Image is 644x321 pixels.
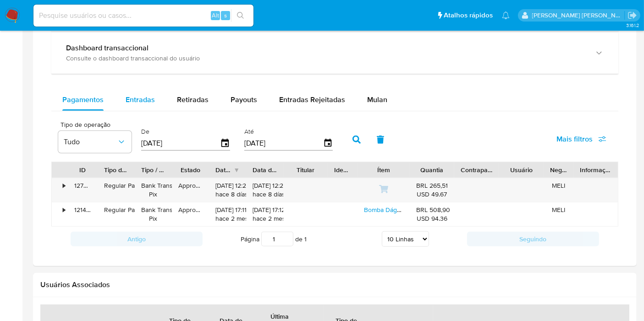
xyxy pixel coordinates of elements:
[532,11,625,20] p: leticia.merlin@mercadolivre.com
[212,11,219,20] span: Alt
[40,280,629,289] h2: Usuários Associados
[33,10,253,22] input: Pesquise usuários ou casos...
[627,11,637,20] a: Sair
[224,11,227,20] span: s
[502,11,510,19] a: Notificações
[626,22,639,29] span: 3.161.2
[231,9,250,22] button: search-icon
[444,11,493,20] span: Atalhos rápidos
